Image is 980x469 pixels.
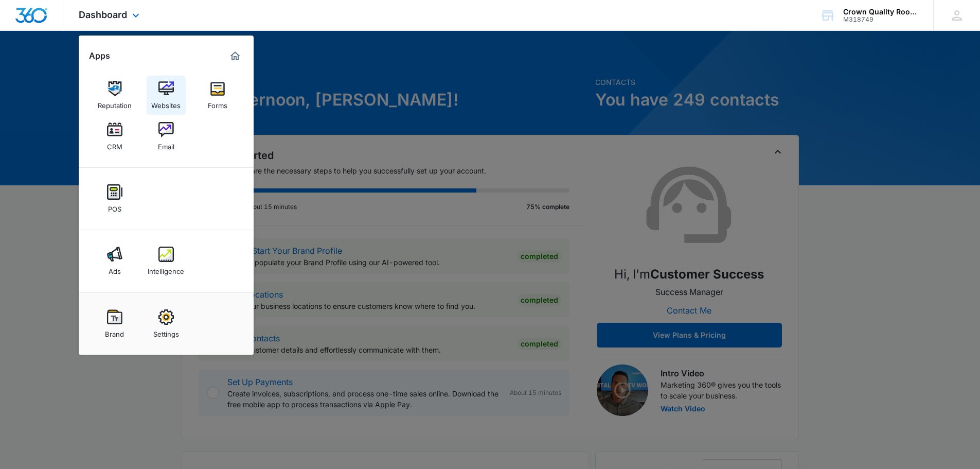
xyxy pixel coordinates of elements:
a: Brand [95,304,134,343]
div: account id [843,16,918,23]
a: Ads [95,241,134,281]
a: Forms [198,76,237,115]
div: Websites [151,96,181,110]
div: CRM [107,137,122,151]
a: POS [95,179,134,218]
div: Settings [153,325,179,338]
div: Reputation [98,96,132,110]
div: Ads [109,262,121,275]
div: POS [108,200,121,213]
span: Dashboard [79,9,127,20]
a: CRM [95,117,134,156]
a: Marketing 360® Dashboard [227,48,243,64]
div: account name [843,8,918,16]
div: Forms [208,96,227,110]
a: Intelligence [147,241,186,281]
div: Email [158,137,174,151]
div: Brand [105,325,124,338]
h2: Apps [89,51,110,61]
a: Websites [147,76,186,115]
a: Settings [147,304,186,343]
a: Email [147,117,186,156]
div: Intelligence [148,262,184,275]
a: Reputation [95,76,134,115]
